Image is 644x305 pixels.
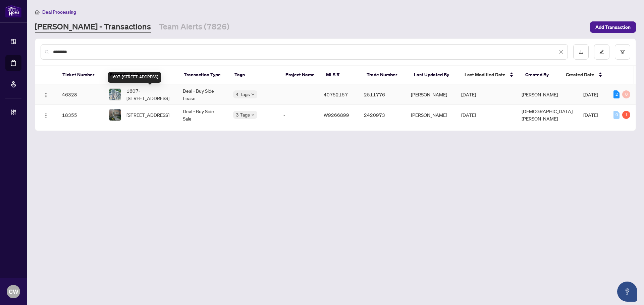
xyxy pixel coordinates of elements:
img: thumbnail-img [109,109,121,121]
td: 18355 [57,105,104,125]
a: Team Alerts (7826) [159,21,229,33]
td: 2420973 [359,105,406,125]
th: Tags [229,66,280,84]
div: 2 [613,90,620,98]
th: Property Address [104,66,179,84]
img: Logo [43,113,49,118]
th: Last Updated By [409,66,459,84]
div: 0 [613,111,620,119]
span: [PERSON_NAME] [522,91,558,97]
span: [DEMOGRAPHIC_DATA][PERSON_NAME] [522,108,573,122]
td: - [278,84,318,105]
span: [DATE] [461,112,476,118]
span: home [35,10,40,14]
span: Created Date [566,71,594,78]
span: down [251,113,255,117]
span: [DATE] [583,91,598,97]
a: [PERSON_NAME] - Transactions [35,21,151,33]
span: [DATE] [461,91,476,97]
td: [PERSON_NAME] [406,105,456,125]
span: CW [9,287,18,296]
div: 1607-[STREET_ADDRESS] [108,72,161,83]
button: Add Transaction [590,21,636,33]
span: 3 Tags [236,111,250,119]
td: [PERSON_NAME] [406,84,456,105]
td: Deal - Buy Side Sale [177,105,228,125]
span: close [559,50,563,54]
th: Transaction Type [178,66,229,84]
td: - [278,105,318,125]
span: 1607-[STREET_ADDRESS] [126,87,172,102]
span: filter [620,50,625,54]
button: edit [594,44,609,60]
div: 0 [622,90,630,98]
img: logo [5,5,21,17]
span: download [579,50,583,54]
button: Logo [41,89,51,100]
td: Deal - Buy Side Lease [177,84,228,105]
span: Deal Processing [42,9,76,15]
img: Logo [43,92,49,98]
td: 2511776 [359,84,406,105]
span: W9266899 [324,112,349,118]
th: Ticket Number [57,66,104,84]
span: edit [599,50,604,54]
span: [DATE] [583,112,598,118]
span: Add Transaction [595,22,631,32]
button: Logo [41,109,51,120]
button: filter [615,44,630,60]
img: thumbnail-img [109,89,121,100]
td: 46328 [57,84,104,105]
button: Open asap [617,282,637,302]
th: MLS # [321,66,361,84]
span: [STREET_ADDRESS] [126,111,169,119]
span: down [251,93,255,96]
th: Project Name [280,66,321,84]
th: Created By [520,66,560,84]
th: Trade Number [361,66,409,84]
th: Created Date [560,66,608,84]
span: 4 Tags [236,90,250,98]
div: 1 [622,111,630,119]
span: 40752157 [324,91,348,97]
th: Last Modified Date [459,66,520,84]
span: Last Modified Date [465,71,505,78]
button: download [573,44,589,60]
